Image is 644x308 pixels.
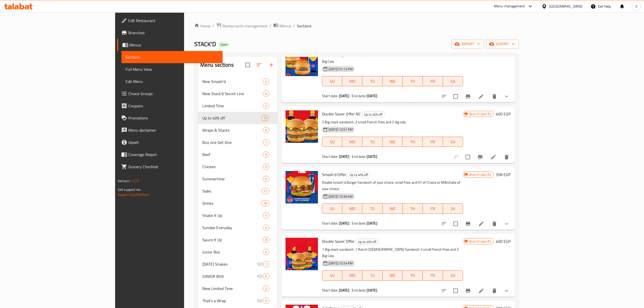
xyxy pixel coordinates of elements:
button: sort-choices [438,218,450,230]
div: New Smash'd4 [198,75,277,88]
div: Limited Time [202,103,263,109]
button: WE [383,137,403,147]
a: Branches [117,27,223,39]
a: Coupons [117,100,223,112]
span: SU [324,138,340,146]
div: items [263,176,269,182]
div: New Stack'd Secret Line [202,91,263,97]
span: Smash'd Offer [322,171,346,178]
span: MO [344,78,360,85]
button: WE [383,203,403,214]
span: Branches [128,30,219,36]
button: FR [423,270,443,281]
a: Grocery Checklist [117,161,223,173]
span: 8 [263,237,269,242]
svg: Inactive section [257,298,263,304]
span: WE [385,272,401,279]
div: Ramadan Shakes [202,261,257,267]
p: Double smash'd Burger Sandwich of your choice, small fries and V7 of Choice or Milkshake of your ... [322,179,463,192]
span: SU [324,205,340,212]
span: TH [405,138,421,146]
span: Sides [202,188,261,194]
span: 11 [261,189,269,194]
button: WE [383,76,403,86]
button: TH [403,137,423,147]
span: Restaurants management [222,23,267,29]
span: WE [385,138,401,146]
button: export [486,39,519,49]
a: Support.OpsPlatform [118,191,150,198]
div: [DATE] Shakes1 [198,258,277,270]
div: Chicken [202,164,263,170]
a: Coverage Report [117,148,223,161]
p: 2 Big stack sandwich, 2 small French fries and 2 big cola [322,119,463,125]
span: [DATE] 10:36 AM [327,194,355,199]
button: import [452,39,484,49]
h6: 358 EGP [496,171,511,178]
button: sort-choices [438,90,450,102]
nav: breadcrumb [194,23,519,29]
div: Buy one Get One1 [198,136,277,148]
span: 4 [263,225,269,230]
a: Edit Menu [121,75,223,88]
button: show more [500,90,513,102]
b: [DATE] [339,220,350,227]
div: JUNIOR BOX0 [198,270,277,282]
div: That's a Wrap0 [198,295,277,307]
a: Promotions [117,112,223,124]
div: items [263,273,269,279]
span: Sections [126,54,219,60]
span: MO [344,205,360,212]
div: items [263,261,269,267]
button: MO [342,270,362,281]
span: 6 [263,128,269,133]
div: Sundae Everyday [202,225,263,231]
a: Edit menu item [490,154,496,160]
span: 9 [263,164,269,169]
div: Up to 40% off [202,115,261,121]
span: Choice Groups [128,91,219,97]
span: FR [425,78,441,85]
button: TU [362,203,382,214]
button: TH [403,203,423,214]
span: SA [445,78,461,85]
a: Edit menu item [478,288,484,294]
div: Menu-management [494,3,525,9]
button: FR [423,203,443,214]
button: TU [362,270,382,281]
div: Chicken9 [198,161,277,173]
div: Up to 40% off [356,239,379,245]
span: TU [364,78,380,85]
span: Sauce It Up [202,237,263,243]
b: [DATE] [339,153,350,160]
span: Buy one Get One [202,139,263,145]
div: Open [218,42,230,48]
span: Drinks [202,200,261,206]
div: items [263,151,269,158]
button: delete [500,151,513,163]
span: import [456,41,480,47]
p: 1 Cheese burger sandwich , 1 jr [DEMOGRAPHIC_DATA] sandwich, 1 small french fries and 1 Big Cola [322,52,463,65]
span: Start date: [322,93,338,99]
span: Junior Box [202,249,263,255]
span: End date: [352,287,366,294]
button: FR [423,137,443,147]
span: Up to 40% off [348,172,370,178]
button: Branch-specific-item [474,151,486,163]
div: Up to 40% off [347,172,370,178]
span: Branch specific [467,172,493,177]
span: Select all sections [242,60,253,70]
a: Choice Groups [117,88,223,100]
span: 1.0.0 [131,178,139,184]
b: [DATE] [339,287,350,294]
div: New Limited Time0 [198,282,277,295]
button: Add section [265,59,277,71]
div: items [263,127,269,133]
span: End date: [352,220,366,227]
span: WE [385,78,401,85]
div: items [263,103,269,109]
button: TU [362,76,382,86]
span: Menus [279,23,291,29]
button: Branch-specific-item [462,218,474,230]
